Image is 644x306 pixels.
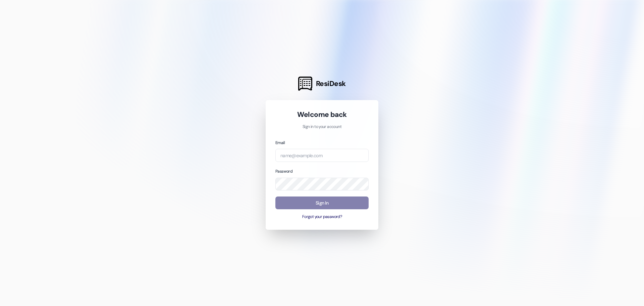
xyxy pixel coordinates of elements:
h1: Welcome back [275,110,369,119]
input: name@example.com [275,149,369,162]
button: Sign In [275,196,369,210]
label: Password [275,169,292,174]
img: ResiDesk Logo [298,77,312,91]
span: ResiDesk [316,79,346,88]
label: Email [275,140,285,145]
button: Forgot your password? [275,214,369,220]
p: Sign in to your account [275,124,369,130]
